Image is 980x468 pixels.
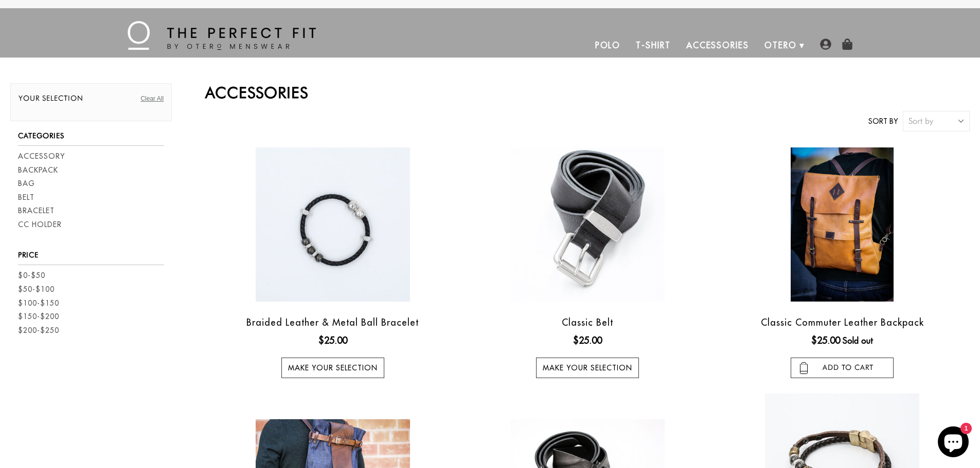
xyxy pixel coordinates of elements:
[140,94,164,103] a: Clear All
[757,33,805,58] a: Otero
[318,333,347,347] ins: $25.00
[18,165,58,176] a: Backpack
[791,147,894,302] img: leather backpack
[562,316,613,328] a: Classic Belt
[18,325,59,336] a: $200-$250
[128,21,316,50] img: The Perfect Fit - by Otero Menswear - Logo
[811,333,840,347] ins: $25.00
[510,147,665,302] img: otero menswear classic black leather belt
[587,33,629,58] a: Polo
[19,94,164,108] h2: Your selection
[281,358,384,378] a: Make your selection
[18,205,55,216] a: Bracelet
[791,358,894,378] input: add to cart
[18,284,55,295] a: $50-$100
[208,147,457,302] a: black braided leather bracelet
[18,151,65,162] a: Accessory
[246,316,419,328] a: Braided Leather & Metal Ball Bracelet
[18,251,164,265] h3: Price
[628,33,678,58] a: T-Shirt
[18,192,34,203] a: Belt
[842,39,853,50] img: shopping-bag-icon.png
[536,358,639,378] a: Make your selection
[205,83,970,102] h2: Accessories
[843,335,873,346] span: Sold out
[18,132,164,146] h3: Categories
[462,147,712,302] a: otero menswear classic black leather belt
[679,33,757,58] a: Accessories
[820,39,831,50] img: user-account-icon.png
[18,178,35,189] a: Bag
[18,270,45,281] a: $0-$50
[18,311,59,322] a: $150-$200
[18,298,59,309] a: $100-$150
[18,219,62,230] a: CC Holder
[718,147,967,302] a: leather backpack
[761,316,924,328] a: Classic Commuter Leather Backpack
[256,147,410,302] img: black braided leather bracelet
[868,116,898,127] label: Sort by
[573,333,602,347] ins: $25.00
[935,426,972,460] inbox-online-store-chat: Shopify online store chat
